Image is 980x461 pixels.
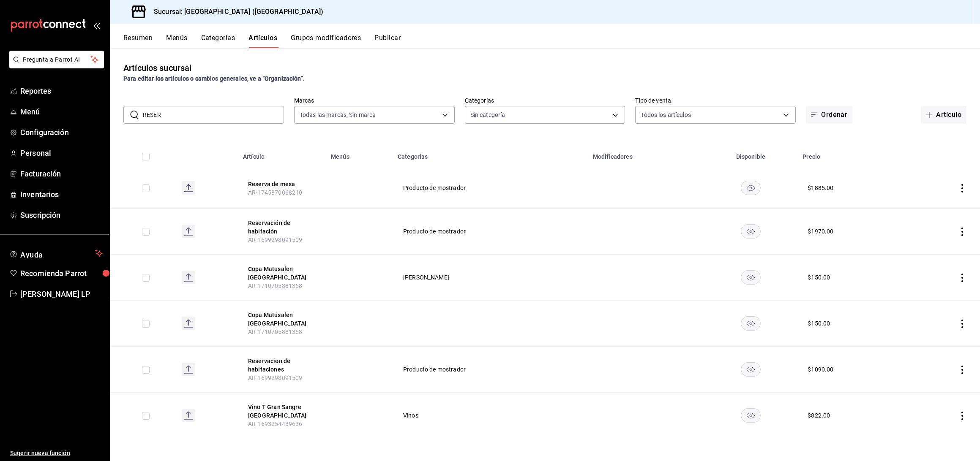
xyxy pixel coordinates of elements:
[147,7,323,17] h3: Sucursal: [GEOGRAPHIC_DATA] ([GEOGRAPHIC_DATA])
[248,357,316,374] button: edit-product-location
[248,189,302,196] span: AR-1745870068210
[300,111,376,119] span: Todas las marcas, Sin marca
[238,141,326,168] th: Artículo
[806,106,852,124] button: Ordenar
[20,168,103,179] span: Facturación
[921,106,966,124] button: Artículo
[958,320,966,328] button: actions
[403,412,577,418] span: Vinos
[248,328,302,335] span: AR-1710705881368
[248,265,316,282] button: edit-product-location
[641,111,691,119] span: Todos los artículos
[20,106,103,117] span: Menú
[958,274,966,282] button: actions
[248,374,302,381] span: AR-1699298091509
[393,141,588,168] th: Categorías
[808,365,833,374] div: $ 1090.00
[20,127,103,138] span: Configuración
[403,228,577,234] span: Producto de mostrador
[248,219,316,236] button: edit-product-location
[291,34,361,48] button: Grupos modificadores
[93,22,100,29] button: open_drawer_menu
[123,34,153,48] button: Resumen
[741,224,761,239] button: availability-product
[958,366,966,374] button: actions
[9,51,104,68] button: Pregunta a Parrot AI
[465,98,625,103] label: Categorías
[10,449,103,458] span: Sugerir nueva función
[248,282,302,289] span: AR-1710705881368
[123,62,191,74] div: Artículos sucursal
[123,75,305,82] strong: Para editar los artículos o cambios generales, ve a “Organización”.
[704,141,797,168] th: Disponible
[741,181,761,195] button: availability-product
[143,106,284,123] input: Buscar artículo
[248,34,277,48] button: Artículos
[23,55,91,64] span: Pregunta a Parrot AI
[403,366,577,372] span: Producto de mostrador
[797,141,905,168] th: Precio
[20,248,92,258] span: Ayuda
[808,319,830,328] div: $ 150.00
[248,420,302,427] span: AR-1693254439636
[294,98,455,103] label: Marcas
[20,288,103,300] span: [PERSON_NAME] LP
[958,228,966,236] button: actions
[403,274,577,280] span: [PERSON_NAME]
[248,311,316,328] button: edit-product-location
[166,34,187,48] button: Menús
[6,61,104,70] a: Pregunta a Parrot AI
[808,184,833,192] div: $ 1885.00
[20,209,103,221] span: Suscripción
[201,34,235,48] button: Categorías
[248,180,316,188] button: edit-product-location
[123,34,980,48] div: navigation tabs
[808,411,830,420] div: $ 822.00
[635,98,796,103] label: Tipo de venta
[374,34,401,48] button: Publicar
[808,273,830,282] div: $ 150.00
[741,362,761,377] button: availability-product
[470,111,505,119] span: Sin categoría
[248,403,316,420] button: edit-product-location
[741,270,761,285] button: availability-product
[20,189,103,200] span: Inventarios
[741,408,761,423] button: availability-product
[20,268,103,279] span: Recomienda Parrot
[20,85,103,97] span: Reportes
[403,185,577,191] span: Producto de mostrador
[958,412,966,420] button: actions
[808,227,833,236] div: $ 1970.00
[248,236,302,243] span: AR-1699298091509
[326,141,393,168] th: Menús
[741,316,761,331] button: availability-product
[20,147,103,159] span: Personal
[588,141,704,168] th: Modificadores
[958,184,966,193] button: actions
